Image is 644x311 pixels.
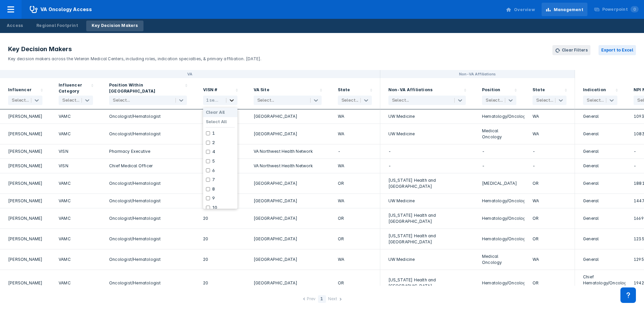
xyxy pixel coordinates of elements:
div: - [482,163,516,169]
div: [GEOGRAPHIC_DATA] [254,177,322,189]
div: General [583,253,617,266]
div: - [533,148,567,154]
div: VISN [59,148,93,154]
p: Key decision makers across the Veteran Medical Centers, including roles, indication specialties, ... [8,53,261,62]
div: WA [533,198,567,204]
label: 4 [212,149,215,154]
div: [GEOGRAPHIC_DATA] [254,233,322,245]
div: General [583,198,617,204]
div: Sort [575,70,625,78]
div: 20 [203,212,237,224]
div: OR [533,233,567,245]
div: [GEOGRAPHIC_DATA] [254,198,322,204]
div: Hematology/Oncology [482,233,516,245]
div: Sort [51,78,101,109]
div: Sort [246,78,330,109]
div: WA [533,128,567,140]
div: VAMC [59,212,93,224]
div: [US_STATE] Health and [GEOGRAPHIC_DATA] [388,233,466,245]
div: UW Medicine [388,198,466,204]
div: Access [7,23,23,29]
div: UW Medicine [388,128,466,140]
div: Sort [575,78,625,109]
div: [PERSON_NAME] [8,274,42,292]
div: Non-VA Affiliations [388,87,433,94]
div: Position [482,87,501,94]
div: [GEOGRAPHIC_DATA] [254,274,322,292]
div: VA Northwest Health Network [254,148,322,154]
div: Sort [380,78,474,109]
div: - [482,148,516,154]
div: Oncologist/Hematologist [109,177,187,189]
div: WA [338,113,372,119]
div: WA [533,253,567,266]
div: Sort [195,78,246,109]
div: WA [338,198,372,204]
div: Hematology/Oncology [482,212,516,224]
div: OR [533,274,567,292]
div: Chief Hematology/Oncology, [GEOGRAPHIC_DATA] [583,274,617,292]
div: Select... [587,98,604,103]
div: [PERSON_NAME] [8,113,42,119]
div: Contact Support [620,287,636,303]
div: State [533,87,545,94]
a: Access [1,21,28,31]
label: Clear All [206,110,225,115]
div: - [533,163,567,169]
div: WA [338,128,372,140]
div: 1 [318,295,326,303]
div: General [583,163,617,169]
div: OR [338,212,372,224]
div: Non-VA Affiliations [459,71,495,77]
div: OR [533,212,567,224]
div: - [388,148,466,154]
div: Select... [486,98,503,103]
button: Clear Filters [552,45,590,55]
div: General [583,148,617,154]
div: Position Within [GEOGRAPHIC_DATA] [109,82,183,94]
div: General [583,177,617,189]
div: OR [338,233,372,245]
div: VAMC [59,113,93,119]
div: Medical Oncology [482,253,516,266]
div: 1 selected [206,98,219,103]
label: 10 [212,205,218,210]
div: UW Medicine [388,113,466,119]
div: Select... [62,98,79,103]
div: WA [338,163,372,169]
div: General [583,113,617,119]
label: Select All [206,119,227,125]
div: [PERSON_NAME] [8,198,42,204]
div: Influencer Category [59,82,89,94]
div: Regional Footprint [36,23,78,29]
div: Hematology/Oncology [482,274,516,292]
h3: Key Decision Makers [8,45,261,53]
div: Medical Oncology [482,128,516,140]
div: [PERSON_NAME] [8,212,42,224]
div: Oncologist/Hematologist [109,233,187,245]
div: [PERSON_NAME] [8,128,42,140]
div: Sort [380,70,575,78]
div: VA [187,71,192,77]
a: Overview [502,3,539,16]
div: [US_STATE] Health and [GEOGRAPHIC_DATA] [388,212,466,224]
div: Hematology/Oncology [482,113,516,119]
div: Indication [583,87,606,94]
div: Management [554,7,583,13]
div: [PERSON_NAME] [8,148,42,154]
div: VAMC [59,253,93,266]
label: 7 [212,177,215,182]
div: Powerpoint [602,6,639,12]
span: 0 [631,6,639,12]
div: 20 [203,253,237,266]
div: - [388,163,466,169]
div: VA Site [254,87,269,94]
div: [MEDICAL_DATA] [482,177,516,189]
div: [US_STATE] Health and [GEOGRAPHIC_DATA] [388,177,466,189]
div: VISN # [203,87,218,94]
div: Oncologist/Hematologist [109,128,187,140]
div: VA Northwest Health Network [254,163,322,169]
label: 5 [212,159,215,164]
div: [PERSON_NAME] [8,233,42,245]
div: State [338,87,350,94]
